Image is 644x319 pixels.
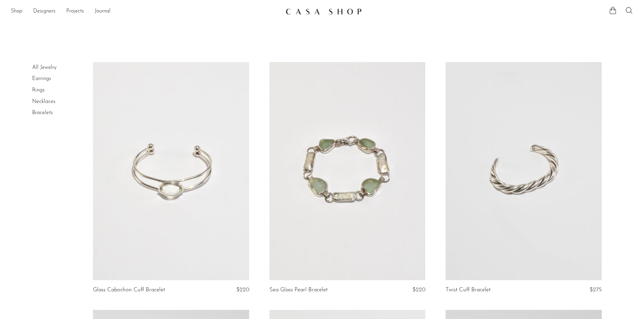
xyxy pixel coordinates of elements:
a: All Jewelry [32,65,56,70]
a: Projects [66,7,84,16]
a: Sea Glass Pearl Bracelet [269,287,328,293]
a: Shop [11,7,22,16]
a: Glass Cabochon Cuff Bracelet [93,287,165,293]
a: Rings [32,87,45,93]
a: Necklaces [32,99,55,104]
a: Twist Cuff Bracelet [446,287,491,293]
ul: NEW HEADER MENU [11,6,280,17]
a: Earrings [32,76,51,81]
a: Designers [33,7,55,16]
span: $275 [590,287,602,293]
a: Journal [95,7,111,16]
nav: Desktop navigation [11,6,280,17]
span: $220 [236,287,249,293]
span: $220 [412,287,425,293]
a: Bracelets [32,110,53,115]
